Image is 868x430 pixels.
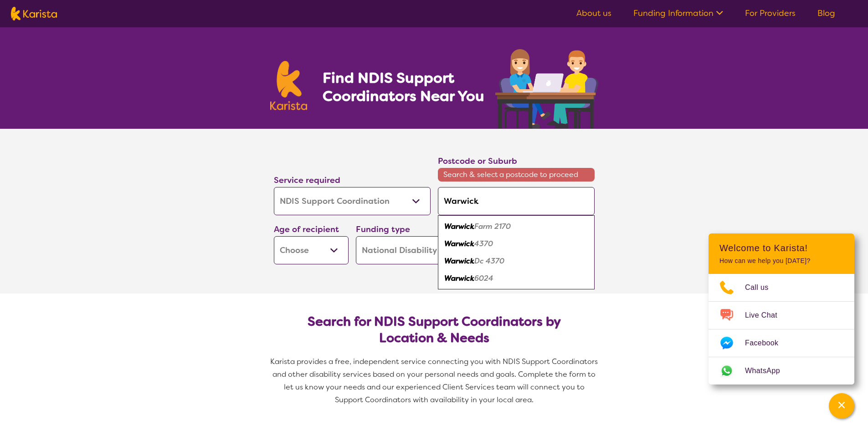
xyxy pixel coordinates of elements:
span: Search & select a postcode to proceed [438,168,595,182]
em: Warwick [444,273,474,283]
img: Karista logo [270,61,308,110]
em: Warwick [444,239,474,248]
button: Channel Menu [829,393,854,419]
h1: Find NDIS Support Coordinators Near You [323,69,491,105]
span: Live Chat [745,309,788,322]
p: How can we help you [DATE]? [719,257,843,265]
div: Channel Menu [709,233,854,384]
span: Facebook [745,336,789,350]
a: Funding Information [633,8,723,19]
ul: Choose channel [709,274,854,384]
input: Type [438,187,595,215]
span: Karista provides a free, independent service connecting you with NDIS Support Coordinators and ot... [270,357,600,405]
label: Service required [274,175,340,186]
h2: Welcome to Karista! [719,243,843,253]
em: Farm 2170 [474,222,511,231]
div: Warwick Farm 2170 [442,218,590,235]
em: Warwick [444,256,474,266]
label: Age of recipient [274,224,339,235]
em: Dc 4370 [474,256,504,266]
label: Postcode or Suburb [438,156,517,167]
label: Funding type [356,224,410,235]
em: 6024 [474,273,493,283]
img: support-coordination [495,49,598,129]
h2: Search for NDIS Support Coordinators by Location & Needs [281,314,587,346]
a: Web link opens in a new tab. [709,357,854,384]
a: For Providers [745,8,796,19]
a: About us [576,8,611,19]
span: Call us [745,281,780,294]
em: 4370 [474,239,493,248]
div: Warwick 6024 [442,270,590,287]
a: Blog [817,8,835,19]
div: Warwick 4370 [442,235,590,253]
span: WhatsApp [745,364,791,378]
em: Warwick [444,222,474,231]
div: Warwick Dc 4370 [442,253,590,270]
img: Karista logo [11,7,57,20]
